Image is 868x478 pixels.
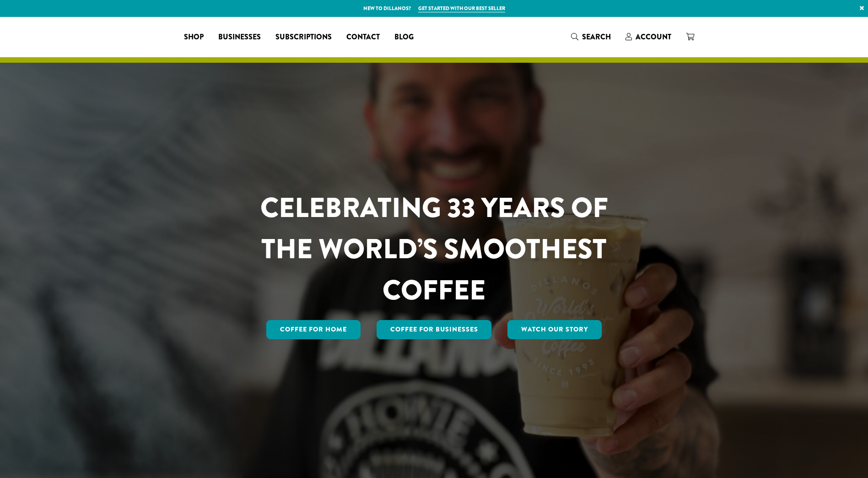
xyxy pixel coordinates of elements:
span: Blog [394,32,414,43]
a: Search [564,29,618,44]
a: Shop [177,30,211,44]
a: Coffee For Businesses [377,320,492,339]
span: Account [636,32,671,42]
a: Get started with our best seller [418,5,505,12]
span: Search [582,32,611,42]
h1: CELEBRATING 33 YEARS OF THE WORLD’S SMOOTHEST COFFEE [233,187,635,311]
span: Subscriptions [275,32,332,43]
span: Contact [346,32,380,43]
a: Watch Our Story [507,320,602,339]
a: Coffee for Home [266,320,361,339]
span: Shop [184,32,204,43]
span: Businesses [218,32,261,43]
